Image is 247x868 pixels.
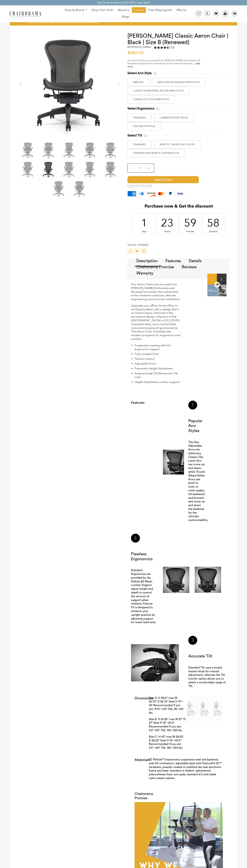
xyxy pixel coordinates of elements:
a: Blogs [120,14,131,19]
div: 3 [188,636,197,645]
span: Select Arm Style [127,71,152,75]
p: Standard Tilt uses a simple tension knob for manual adjustment, whereas the Tilt Limiter option a... [188,666,226,688]
a: Free Shipping Info [147,7,174,13]
span: Pneumatic Height Adjustment [135,367,173,370]
div: Hours [165,230,170,233]
nav: DesktopNavigation [58,7,193,20]
span: (55) [170,46,175,49]
label: REAR TILT LIMITER ONLY $20.00 [154,140,200,149]
p: Standard Ergonomics are provided by the Pellicle 8Z Mesh. Lumbar Support adjust height and depth ... [131,568,156,624]
img: Herman Miller Classic Aeron Chair | Black | Size B (Renewed) - chairorama [102,161,120,179]
button: Add to Cart [127,176,199,183]
label: Classic Clip Latch Arm $99.00 [127,95,175,104]
h3: Popular Arm Styles [188,418,205,433]
img: Herman Miller Classic Aeron Chair | Black | Size B (Renewed) - chairorama [40,161,57,179]
a: [PERSON_NAME] [131,45,151,49]
span: Free Shipping Info [148,8,172,12]
span: Shop Chair Parts [91,8,113,12]
img: Herman Miller Classic Aeron Chair | Black | Size B (Renewed) - chairorama [50,180,68,198]
label: Classic Thumb Wheel Roller Arms $79.00 [127,86,190,95]
p: Size C: H 43" max W 28.25" D 28.25" Seat H 16"–20.5" Recommended if you are: 5'3"–6'6" Tall, 180–... [149,735,186,750]
span: In stock and ready to ship! [127,184,152,187]
div: 4.5 rating (55 votes) [154,46,175,49]
div: 58 [211,216,216,230]
a: Warranty [135,263,155,284]
img: Herman Miller Classic Aeron Chair [71,180,89,198]
h2: Chairorama Promise [135,792,149,800]
span: Select Tilt [127,133,142,138]
span: Blogs [122,15,129,19]
img: Herman Miller Classic Aeron Chair | Black | Size B (Renewed) - chairorama [102,141,120,159]
span: Suspension seating with full ergonomic support [135,344,170,351]
h3: Accurate Tilt [188,654,226,659]
img: OverProject.PNG [207,274,226,296]
span: Why Us [177,8,186,12]
p: 8Z Pellicle™ elastomeric suspension seat and backrest; seat tilt mechanism; adjustable back with ... [149,758,223,780]
h2: Purchase now & Get the discount [127,204,230,211]
h2: Dimensions [135,696,149,700]
img: cop_lumbar.jpg [163,567,189,593]
a: Details [187,251,203,271]
div: 1 [142,216,147,230]
span: Contact [134,8,144,12]
img: crop_posture_1.jpg [195,567,221,593]
span: Kinemat Knee-Tilt Mechanism Tilt Lock [135,372,178,379]
span: maintain the authenticity of the masterful materials, delicate engineering, and accurate calibration [131,290,180,301]
div: Days [142,230,147,233]
p: Size A: H 38.5" max W 25.75" D 25.75" Seat H 15"–19" Recommended if you are: 4'10"–5'9" Tall, 90–... [149,696,186,715]
img: Herman Miller Classic Aeron Chair | Black | Size B (Renewed) - chairorama [19,161,37,179]
input: - [128,164,136,172]
a: Shop by Brand [63,7,89,13]
h2: Features [131,401,140,405]
input: + [144,164,153,172]
span: Our Aeron Chairs are sourced from [PERSON_NAME] Enthusiasts and Renewed to [131,283,177,293]
h2: by [127,46,151,49]
div: 59 [188,216,193,230]
span: maintain the authenticity of the masterful materials,... [127,62,200,68]
img: Select_a_Size.png [186,696,223,721]
a: Chairorama Promise [135,257,176,277]
a: Shop Chair Parts [90,7,115,13]
label: STANDARD [127,140,151,149]
img: crop_arm_picture.jpg [163,450,184,474]
a: About Us [116,7,131,13]
a: Description [135,255,159,266]
h2: Materials [135,758,149,762]
div: Seconds [211,230,216,233]
img: WhatsApp_Image_2024-07-12_at_16.23.01.webp [223,11,228,16]
a: Contact [132,7,146,13]
label: BASIC NON ADJUSTABLE ARMS $35.00 [152,78,206,86]
img: Herman Miller Classic Aeron Chair | Black | Size B (Renewed) - chairorama [40,141,57,159]
p: The Non Adjustable Arms are stationary. Classic Clip Latch Arm can move up and down, while Thumb ... [188,440,205,522]
p: Size B: H 41.25" max W 27" D 27" Seat H 16"–20.5" Recommended if you are: 5'2"–6'6" Tall, 130–325... [149,717,186,732]
span: Select Ergonomics [127,106,154,111]
img: Herman Miller Classic Aeron Chair | Black | Size B (Renewed) - chairorama [81,161,99,179]
h1: [PERSON_NAME] Classic Aeron Chair | Black | Size B (Renewed) [127,33,230,46]
a: 4.5 rating (55 votes) [154,46,175,50]
span: Adjustable Arms [135,362,156,365]
img: Herman Miller Classic Aeron Chair | Black | Size B (Renewed) - chairorama [60,141,78,159]
span: Fully Loaded Chair [135,352,159,356]
img: chairorama [7,11,43,17]
span: Height Adjustable Lumbar Support [135,380,180,384]
div: 23 [165,216,170,230]
span: $580.00 [127,51,144,55]
h3: Flawless Ergonomics [131,552,156,561]
h4: Social Sharing [127,243,230,246]
div: Minutes [188,230,193,233]
label: LUMBAR SUPPORT $50.00 [154,113,194,122]
span: Our Aeron Chairs are sourced from [PERSON_NAME] Enthusiasts and Renewed to [127,59,200,65]
img: crop_tilt_image_8ca3cc44-02f1-4f79-bf7d-715fb4a43931.jpg [131,644,179,682]
a: Features [164,251,183,271]
img: Herman Miller Classic Aeron Chair | Black | Size B (Renewed) - chairorama [81,141,99,159]
img: Herman Miller Classic Aeron Chair | Black | Size B (Renewed) - chairorama [60,161,78,179]
div: 1 [188,401,197,410]
a: Why Us [175,7,188,13]
label: STANDARD [127,113,151,122]
span: Tension control [135,357,155,360]
div: 2 [131,534,140,543]
label: POSTURE FIT $79.00 [127,122,161,131]
label: FORWARD AND REAR TILT LIMITER $35.00 [127,149,185,157]
a: Reviews [180,257,198,277]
